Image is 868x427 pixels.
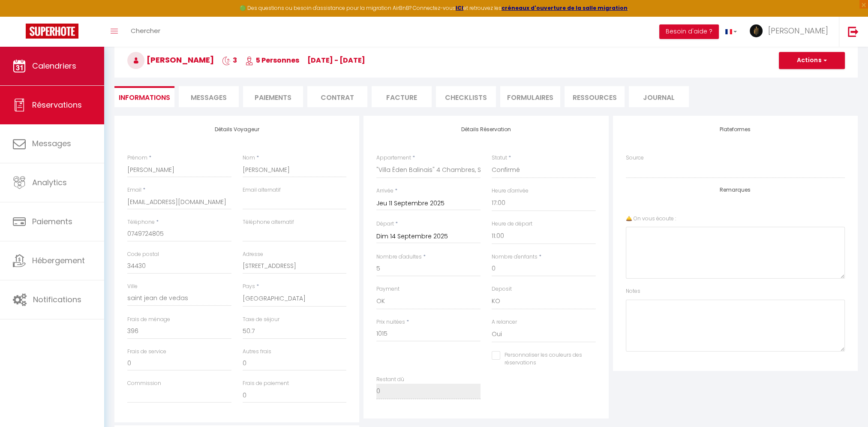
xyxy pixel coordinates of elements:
[243,218,294,226] label: Téléphone alternatif
[626,154,644,162] label: Source
[32,99,82,110] span: Réservations
[243,316,279,324] label: Taxe de séjour
[376,253,422,261] label: Nombre d'adultes
[191,93,227,102] span: Messages
[376,187,393,195] label: Arrivée
[376,318,405,326] label: Prix nuitées
[626,215,676,223] label: 🛎️ On vous écoute :
[492,220,532,228] label: Heure de départ
[626,287,640,295] label: Notes
[26,24,78,39] img: Super Booking
[456,4,463,12] a: ICI
[32,60,76,71] span: Calendriers
[492,318,517,326] label: A relancer
[243,154,255,162] label: Nom
[492,285,512,293] label: Deposit
[243,250,263,259] label: Adresse
[626,126,845,132] h4: Plateformes
[779,52,845,69] button: Actions
[659,24,719,39] button: Besoin d'aide ?
[222,55,237,65] span: 3
[127,348,166,356] label: Frais de service
[243,186,281,194] label: Email alternatif
[127,379,161,388] label: Commission
[7,3,33,29] button: Ouvrir le widget de chat LiveChat
[124,17,167,47] a: Chercher
[743,17,839,47] a: ... [PERSON_NAME]
[127,218,155,226] label: Téléphone
[376,154,411,162] label: Appartement
[372,86,432,107] li: Facture
[376,285,399,293] label: Payment
[376,220,394,228] label: Départ
[626,187,845,193] h4: Remarques
[127,126,346,132] h4: Détails Voyageur
[492,253,538,261] label: Nombre d'enfants
[502,4,628,12] a: créneaux d'ouverture de la salle migration
[307,86,367,107] li: Contrat
[565,86,625,107] li: Ressources
[307,55,365,65] span: [DATE] - [DATE]
[243,86,303,107] li: Paiements
[32,138,71,149] span: Messages
[32,177,67,188] span: Analytics
[127,154,147,162] label: Prénom
[127,283,138,291] label: Ville
[376,126,595,132] h4: Détails Réservation
[848,26,859,37] img: logout
[127,316,170,324] label: Frais de ménage
[32,255,85,266] span: Hébergement
[750,24,763,37] img: ...
[33,294,81,305] span: Notifications
[127,186,141,194] label: Email
[245,55,299,65] span: 5 Personnes
[376,376,404,384] label: Restant dû
[492,187,529,195] label: Heure d'arrivée
[500,86,560,107] li: FORMULAIRES
[629,86,689,107] li: Journal
[243,283,255,291] label: Pays
[32,216,72,227] span: Paiements
[492,154,507,162] label: Statut
[768,25,828,36] span: [PERSON_NAME]
[436,86,496,107] li: CHECKLISTS
[127,54,214,65] span: [PERSON_NAME]
[131,26,160,35] span: Chercher
[243,348,271,356] label: Autres frais
[127,250,159,259] label: Code postal
[243,379,289,388] label: Frais de paiement
[114,86,174,107] li: Informations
